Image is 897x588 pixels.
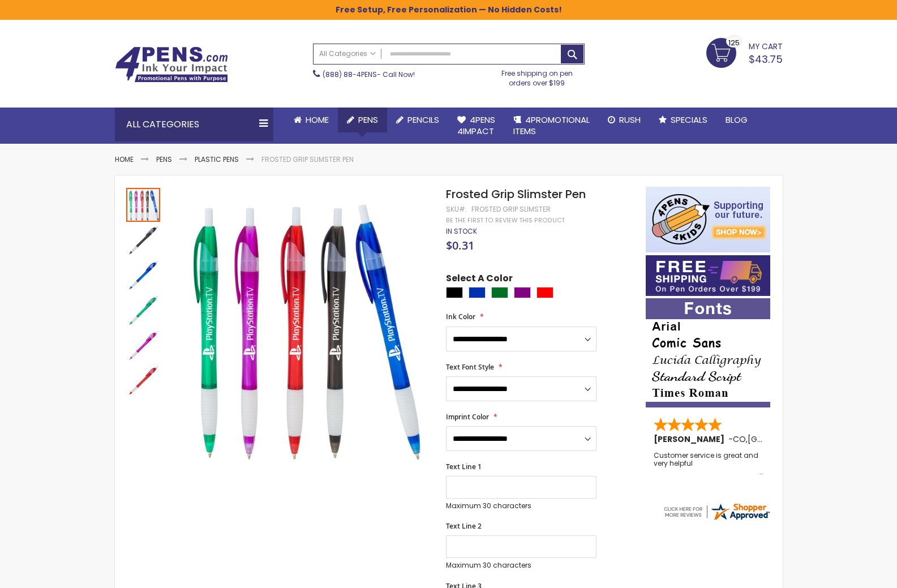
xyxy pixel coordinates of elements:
[195,154,239,164] a: Plastic Pens
[471,205,551,214] div: Frosted Grip Slimster
[446,561,596,570] p: Maximum 30 characters
[126,327,161,362] div: Frosted Grip Slimster Pen
[646,298,770,407] img: font-personalization-examples
[662,501,771,522] img: 4pens.com widget logo
[387,108,448,132] a: Pencils
[646,255,770,296] img: Free shipping on orders over $199
[446,287,463,298] div: Black
[156,154,172,164] a: Pens
[446,186,586,202] span: Frosted Grip Slimster Pen
[457,114,495,137] span: 4Pens 4impact
[491,287,508,298] div: Green
[446,227,477,236] div: Availability
[261,155,354,164] li: Frosted Grip Slimster Pen
[115,108,273,141] div: All Categories
[115,46,228,83] img: 4Pens Custom Pens and Promotional Products
[126,223,160,257] img: Frosted Grip Slimster Pen
[726,114,748,126] span: Blog
[358,114,378,126] span: Pens
[285,108,338,132] a: Home
[446,226,477,236] span: In stock
[733,434,746,445] span: CO
[599,108,650,132] a: Rush
[446,501,596,510] p: Maximum 30 characters
[126,362,160,397] div: Frosted Grip Slimster Pen
[448,108,504,144] a: 4Pens4impact
[126,258,160,292] img: Frosted Grip Slimster Pen
[446,204,467,214] strong: SKU
[706,38,783,66] a: $43.75 125
[654,452,763,476] div: Customer service is great and very helpful
[537,287,553,298] div: Red
[504,108,599,144] a: 4PROMOTIONALITEMS
[126,328,160,362] img: Frosted Grip Slimster Pen
[126,222,161,257] div: Frosted Grip Slimster Pen
[446,312,475,321] span: Ink Color
[446,412,489,422] span: Imprint Color
[126,293,160,327] img: Frosted Grip Slimster Pen
[126,187,161,222] div: Frosted Grip Slimster Pen
[126,292,161,327] div: Frosted Grip Slimster Pen
[748,434,831,445] span: [GEOGRAPHIC_DATA]
[804,557,897,588] iframe: Google Customer Reviews
[446,216,565,225] a: Be the first to review this product
[446,362,494,372] span: Text Font Style
[407,114,439,126] span: Pencils
[654,434,728,445] span: [PERSON_NAME]
[716,108,757,132] a: Blog
[115,154,134,164] a: Home
[314,44,381,63] a: All Categories
[173,203,431,462] img: Frosted Grip Slimster Pen
[513,114,590,137] span: 4PROMOTIONAL ITEMS
[126,257,161,292] div: Frosted Grip Slimster Pen
[646,187,770,252] img: 4pens 4 kids
[662,514,771,524] a: 4pens.com certificate URL
[446,521,482,531] span: Text Line 2
[671,114,707,126] span: Specials
[728,434,831,445] span: - ,
[446,238,474,253] span: $0.31
[338,108,387,132] a: Pens
[126,363,160,397] img: Frosted Grip Slimster Pen
[323,70,415,79] span: - Call Now!
[306,114,329,126] span: Home
[323,70,377,79] a: (888) 88-4PENS
[446,462,482,471] span: Text Line 1
[728,37,740,48] span: 125
[514,287,531,298] div: Purple
[446,272,513,287] span: Select A Color
[749,52,783,66] span: $43.75
[650,108,716,132] a: Specials
[319,49,376,58] span: All Categories
[619,114,641,126] span: Rush
[490,65,585,87] div: Free shipping on pen orders over $199
[469,287,486,298] div: Blue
